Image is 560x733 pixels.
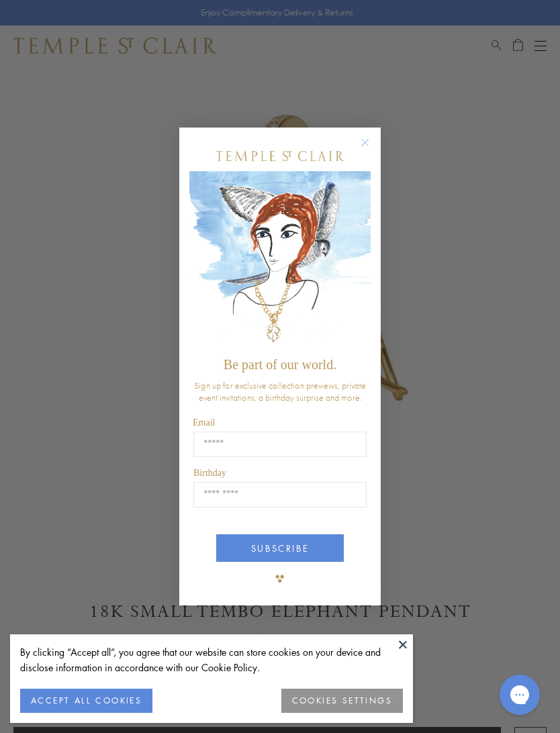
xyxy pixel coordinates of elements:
button: Close dialog [363,141,380,158]
input: Email [193,432,367,457]
span: Sign up for exclusive collection previews, private event invitations, a birthday surprise and more. [194,379,366,403]
div: By clicking “Accept all”, you agree that our website can store cookies on your device and disclos... [20,644,403,675]
button: COOKIES SETTINGS [281,689,403,713]
iframe: Gorgias live chat messenger [493,670,547,720]
img: c4a9eb12-d91a-4d4a-8ee0-386386f4f338.jpeg [189,171,371,350]
span: Be part of our world. [224,357,336,372]
span: Email [193,418,215,428]
img: TSC [267,565,293,592]
button: SUBSCRIBE [216,534,344,562]
img: Temple St. Clair [216,151,344,161]
button: ACCEPT ALL COOKIES [20,689,152,713]
span: Birthday [193,468,226,478]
